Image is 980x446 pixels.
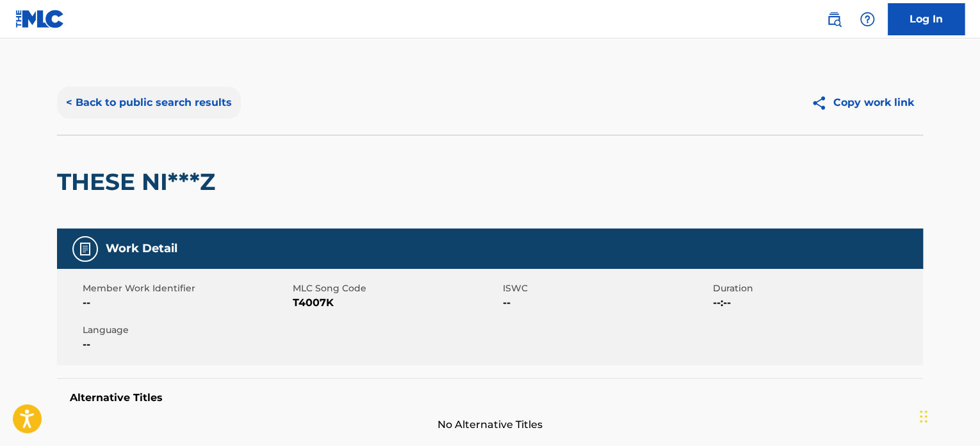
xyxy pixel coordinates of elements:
[83,337,290,352] span: --
[888,3,965,35] a: Log In
[811,95,833,111] img: Copy work link
[916,384,980,446] iframe: Chat Widget
[15,10,65,28] img: MLC Logo
[83,295,290,311] span: --
[713,282,920,295] span: Duration
[860,12,875,27] img: help
[78,241,93,257] img: Work Detail
[293,282,500,295] span: MLC Song Code
[70,391,910,404] h5: Alternative Titles
[83,323,290,337] span: Language
[57,87,241,119] button: < Back to public search results
[57,417,923,433] span: No Alternative Titles
[83,282,290,295] span: Member Work Identifier
[293,295,500,311] span: T4007K
[802,87,923,119] button: Copy work link
[826,12,842,27] img: search
[920,397,927,436] div: Drag
[854,6,880,32] div: Help
[503,282,710,295] span: ISWC
[821,6,847,32] a: Public Search
[503,295,710,311] span: --
[713,295,920,311] span: --:--
[106,241,177,256] h5: Work Detail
